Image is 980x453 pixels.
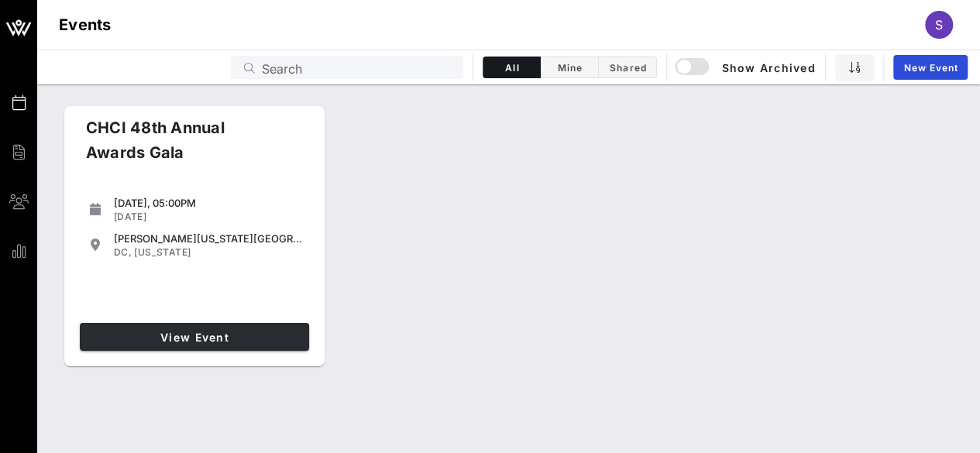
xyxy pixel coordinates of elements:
a: View Event [80,323,309,351]
div: [DATE] [114,211,303,223]
button: Mine [541,57,599,78]
h1: Events [59,12,112,37]
a: New Event [893,55,968,80]
span: New Event [903,62,958,74]
span: Mine [550,62,589,74]
span: All [493,62,531,74]
span: View Event [86,331,303,344]
span: Show Archived [677,58,815,77]
span: Shared [608,62,647,74]
button: All [483,57,541,78]
div: [PERSON_NAME][US_STATE][GEOGRAPHIC_DATA] [114,232,303,245]
div: S [925,11,953,39]
button: Shared [599,57,657,78]
div: CHCI 48th Annual Awards Gala [74,115,292,177]
span: S [935,17,943,33]
button: Show Archived [676,53,816,81]
span: [US_STATE] [134,246,191,258]
span: DC, [114,246,132,258]
div: [DATE], 05:00PM [114,197,303,209]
